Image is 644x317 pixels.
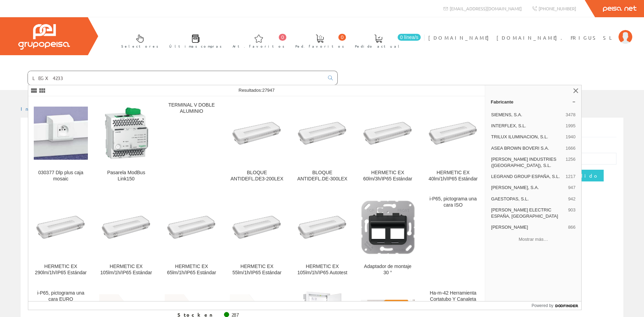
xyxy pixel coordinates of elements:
span: 1666 [565,145,575,151]
span: 903 [568,207,576,219]
div: HERMETIC EX 65lm/1h/IP65 Estándar [165,264,219,276]
img: Pasarela ModBus Link150 [99,106,153,160]
img: BLOQUE ANTIDEFL.DE3-200LEX [230,114,284,152]
div: HERMETIC EX 290lm/1h/IP65 Estándar [34,264,88,276]
span: Últimas compras [169,43,222,50]
div: HERMETIC EX 105lm/1h/IP65 Estándar [99,264,153,276]
a: 030377 Dlp plus caja mosaic 030377 Dlp plus caja mosaic [28,97,93,190]
a: HERMETIC EX 60lm/3h/IP65 Estándar HERMETIC EX 60lm/3h/IP65 Estándar [355,97,420,190]
span: [PERSON_NAME] [491,224,565,230]
a: HERMETIC EX 55lm/1h/IP65 Estándar HERMETIC EX 55lm/1h/IP65 Estándar [224,190,289,284]
a: TERMINAL V DOBLE ALUMINIO [159,97,224,190]
a: HERMETIC EX 105lm/1h/IP65 Autotest HERMETIC EX 105lm/1h/IP65 Autotest [290,190,355,284]
span: 27947 [262,88,275,93]
span: 942 [568,196,576,202]
div: HERMETIC EX 40lm/1h/IP65 Estándar [426,170,480,182]
button: Mostrar más… [488,234,579,245]
div: Adaptador de montaje 30 ° [361,264,415,276]
a: Powered by [532,301,582,310]
div: i-P65, pictograma una cara EURO [34,290,88,303]
span: [EMAIL_ADDRESS][DOMAIN_NAME] [450,6,522,11]
img: HERMETIC EX 105lm/1h/IP65 Estándar [99,208,153,246]
span: Pedido actual [355,43,402,50]
img: HERMETIC EX 65lm/1h/IP65 Estándar [165,208,219,246]
img: HERMETIC EX 105lm/1h/IP65 Autotest [295,208,349,246]
span: Powered by [532,303,553,309]
span: 3478 [565,112,575,118]
a: Inicio [21,106,50,112]
div: HERMETIC EX 105lm/1h/IP65 Autotest [295,264,349,276]
span: 1217 [565,174,575,180]
div: HERMETIC EX 55lm/1h/IP65 Estándar [230,264,284,276]
span: 0 línea/s [398,34,421,41]
div: HERMETIC EX 60lm/3h/IP65 Estándar [361,170,415,182]
span: 1940 [565,134,575,140]
img: Grupo Peisa [18,24,70,50]
div: TERMINAL V DOBLE ALUMINIO [165,102,219,115]
span: Art. favoritos [233,43,285,50]
span: SIEMENS, S.A. [491,112,563,118]
a: HERMETIC EX 65lm/1h/IP65 Estándar HERMETIC EX 65lm/1h/IP65 Estándar [159,190,224,284]
span: GAESTOPAS, S.L. [491,196,565,202]
span: ASEA BROWN BOVERI S.A. [491,145,563,151]
a: HERMETIC EX 40lm/1h/IP65 Estándar HERMETIC EX 40lm/1h/IP65 Estándar [421,97,486,190]
span: INTERFLEX, S.L. [491,123,563,129]
div: BLOQUE ANTIDEFL.DE-300LEX [295,170,349,182]
span: 0 [338,34,346,41]
span: [PERSON_NAME] INDUSTRIES ([GEOGRAPHIC_DATA]), S.L. [491,156,563,169]
img: HERMETIC EX 60lm/3h/IP65 Estándar [361,114,415,152]
a: [DOMAIN_NAME] [DOMAIN_NAME]. FRIGUS SL [428,29,632,35]
img: HERMETIC EX 40lm/1h/IP65 Estándar [426,114,480,152]
a: HERMETIC EX 105lm/1h/IP65 Estándar HERMETIC EX 105lm/1h/IP65 Estándar [94,190,159,284]
a: HERMETIC EX 290lm/1h/IP65 Estándar HERMETIC EX 290lm/1h/IP65 Estándar [28,190,93,284]
img: HERMETIC EX 55lm/1h/IP65 Estándar [230,208,284,246]
span: 1256 [565,156,575,169]
span: [PHONE_NUMBER] [539,6,576,11]
a: BLOQUE ANTIDEFL.DE3-200LEX BLOQUE ANTIDEFL.DE3-200LEX [224,97,289,190]
span: [DOMAIN_NAME] [DOMAIN_NAME]. FRIGUS SL [428,34,615,41]
img: BLOQUE ANTIDEFL.DE-300LEX [295,114,349,152]
input: Buscar ... [28,71,324,85]
span: 866 [568,224,576,230]
a: Selectores [114,29,162,52]
div: i-P65, pictograma una cara ISO [426,196,480,208]
span: TRILUX ILUMINACION, S.L. [491,134,563,140]
span: 947 [568,185,576,191]
span: Resultados: [238,88,275,93]
a: Adaptador de montaje 30 ° Adaptador de montaje 30 ° [355,190,420,284]
a: Pasarela ModBus Link150 Pasarela ModBus Link150 [94,97,159,190]
a: i-P65, pictograma una cara ISO [421,190,486,284]
span: LEGRAND GROUP ESPAÑA, S.L. [491,174,563,180]
a: Últimas compras [162,29,225,52]
div: Ha-m-42 Herramienta Cortatubo Y Canaleta [426,290,480,303]
div: BLOQUE ANTIDEFL.DE3-200LEX [230,170,284,182]
a: BLOQUE ANTIDEFL.DE-300LEX BLOQUE ANTIDEFL.DE-300LEX [290,97,355,190]
div: 030377 Dlp plus caja mosaic [34,170,88,182]
span: 0 [279,34,286,41]
span: Ped. favoritos [295,43,344,50]
span: [PERSON_NAME], S.A. [491,185,565,191]
a: Fabricante [485,96,581,107]
span: 1995 [565,123,575,129]
img: 030377 Dlp plus caja mosaic [34,107,88,160]
span: Selectores [121,43,159,50]
span: [PERSON_NAME] ELECTRIC ESPAÑA, [GEOGRAPHIC_DATA] [491,207,565,219]
img: HERMETIC EX 290lm/1h/IP65 Estándar [34,208,88,246]
img: Adaptador de montaje 30 ° [361,200,415,254]
div: Pasarela ModBus Link150 [99,170,153,182]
